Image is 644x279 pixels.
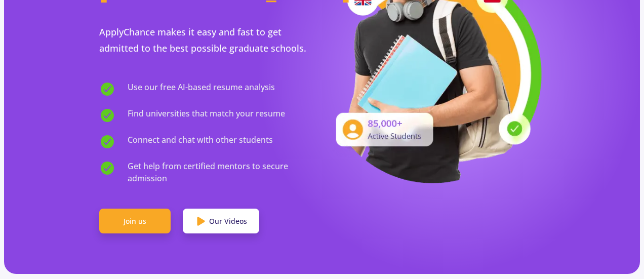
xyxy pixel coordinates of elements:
[128,134,273,150] span: Connect and chat with other students
[99,26,306,54] span: ApplyChance makes it easy and fast to get admitted to the best possible graduate schools.
[128,107,285,124] span: Find universities that match your resume
[128,81,275,97] span: Use our free AI-based resume analysis
[183,209,259,234] a: Our Videos
[99,209,171,234] a: Join us
[209,216,247,226] span: Our Videos
[128,160,322,184] span: Get help from certified mentors to secure admission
